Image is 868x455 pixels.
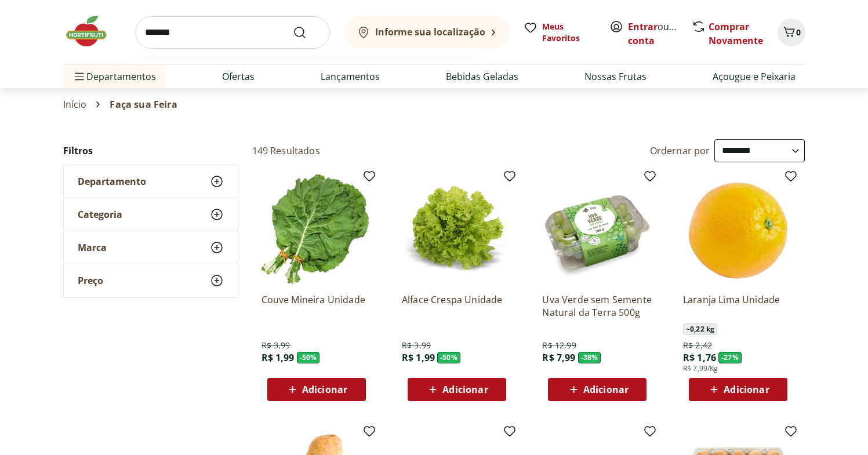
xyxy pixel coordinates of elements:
[683,174,793,284] img: Laranja Lima Unidade
[63,139,238,162] h2: Filtros
[78,176,146,187] span: Departamento
[262,340,290,351] span: R$ 3,99
[64,231,238,264] button: Marca
[402,174,512,284] img: Alface Crespa Unidade
[72,63,86,90] button: Menu
[262,293,372,319] a: Couve Mineira Unidade
[683,364,718,373] span: R$ 7,99/Kg
[542,351,575,364] span: R$ 7,99
[683,323,717,335] span: ~ 0,22 kg
[222,70,255,83] a: Ofertas
[297,352,320,363] span: - 50 %
[402,293,512,319] a: Alface Crespa Unidade
[135,16,330,49] input: search
[63,99,87,110] a: Início
[683,293,793,319] a: Laranja Lima Unidade
[63,14,121,49] img: Hortifruti
[778,19,805,46] button: Carrinho
[542,21,595,44] span: Meus Favoritos
[548,378,647,401] button: Adicionar
[72,63,156,90] span: Departamentos
[713,70,796,83] a: Açougue e Peixaria
[542,293,652,319] a: Uva Verde sem Semente Natural da Terra 500g
[64,198,238,231] button: Categoria
[437,352,460,363] span: - 50 %
[408,378,506,401] button: Adicionar
[402,351,435,364] span: R$ 1,99
[78,275,103,286] span: Preço
[402,340,431,351] span: R$ 3,99
[78,242,107,253] span: Marca
[64,165,238,198] button: Departamento
[252,144,320,157] h2: 149 Resultados
[375,26,485,38] b: Informe sua localização
[542,340,576,351] span: R$ 12,99
[689,378,787,401] button: Adicionar
[267,378,366,401] button: Adicionar
[628,20,692,47] a: Criar conta
[796,27,801,38] span: 0
[110,99,177,110] span: Faça sua Feira
[628,20,658,33] a: Entrar
[442,385,488,394] span: Adicionar
[542,174,652,284] img: Uva Verde sem Semente Natural da Terra 500g
[628,20,680,48] span: ou
[650,144,710,157] label: Ordernar por
[262,174,372,284] img: Couve Mineira Unidade
[262,351,295,364] span: R$ 1,99
[718,352,742,363] span: - 27 %
[302,385,347,394] span: Adicionar
[524,21,595,44] a: Meus Favoritos
[583,385,629,394] span: Adicionar
[321,70,380,83] a: Lançamentos
[446,70,518,83] a: Bebidas Geladas
[78,209,122,220] span: Categoria
[64,264,238,297] button: Preço
[584,70,647,83] a: Nossas Frutas
[724,385,769,394] span: Adicionar
[683,340,712,351] span: R$ 2,42
[683,351,716,364] span: R$ 1,76
[578,352,601,363] span: - 38 %
[709,20,763,47] a: Comprar Novamente
[344,16,510,49] button: Informe sua localização
[293,26,321,39] button: Submit Search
